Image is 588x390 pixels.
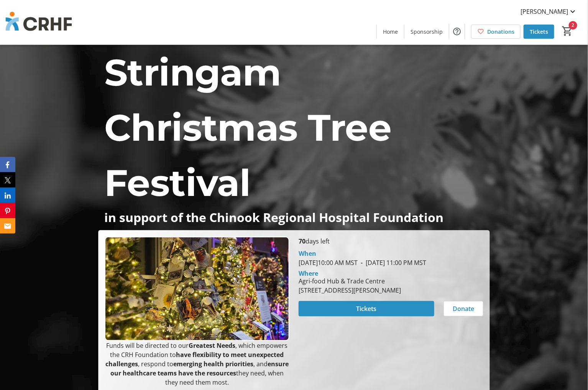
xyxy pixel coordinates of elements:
[443,301,483,316] button: Donate
[383,28,398,36] span: Home
[105,237,289,341] img: Campaign CTA Media Photo
[358,258,366,267] span: -
[471,25,521,39] a: Donations
[299,249,316,258] div: When
[411,28,443,36] span: Sponsorship
[514,5,583,18] button: [PERSON_NAME]
[449,24,465,39] button: Help
[189,341,235,350] strong: Greatest Needs
[560,24,574,38] button: Cart
[487,28,514,36] span: Donations
[377,25,404,39] a: Home
[299,237,483,246] p: days left
[358,258,426,267] span: [DATE] 11:00 PM MST
[173,360,253,368] strong: emerging health priorities
[299,286,401,295] div: [STREET_ADDRESS][PERSON_NAME]
[104,50,392,205] span: Stringam Christmas Tree Festival
[521,7,568,16] span: [PERSON_NAME]
[299,301,434,316] button: Tickets
[404,25,449,39] a: Sponsorship
[299,276,401,286] div: Agri-food Hub & Trade Centre
[110,360,289,377] strong: ensure our healthcare teams have the resources
[105,351,284,368] strong: have flexibility to meet unexpected challenges
[104,211,484,224] p: in support of the Chinook Regional Hospital Foundation
[356,304,377,313] span: Tickets
[299,258,358,267] span: [DATE] 10:00 AM MST
[453,304,474,313] span: Donate
[299,237,305,245] span: 70
[530,28,548,36] span: Tickets
[5,3,73,41] img: Chinook Regional Hospital Foundation's Logo
[299,270,318,276] div: Where
[105,341,289,387] p: Funds will be directed to our , which empowers the CRH Foundation to , respond to , and they need...
[524,25,554,39] a: Tickets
